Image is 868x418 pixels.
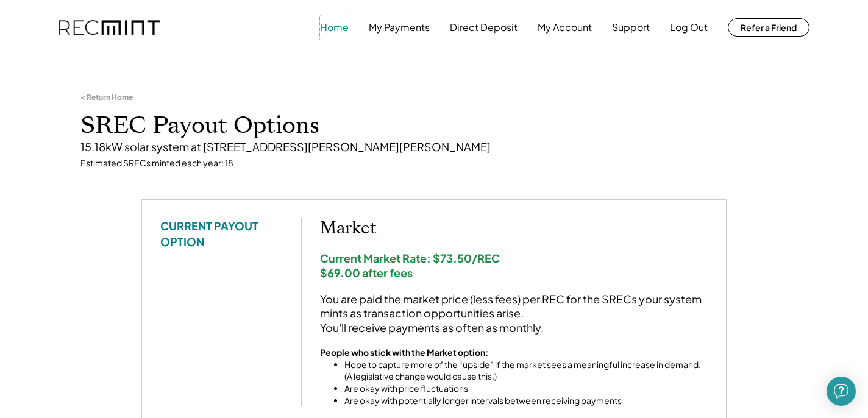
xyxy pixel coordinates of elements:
[450,15,518,40] button: Direct Deposit
[344,359,708,383] li: Hope to capture more of the “upside” if the market sees a meaningful increase in demand. (A legis...
[320,251,708,280] div: Current Market Rate: $73.50/REC $69.00 after fees
[80,93,133,102] div: < Return Home
[80,140,788,154] div: 15.18kW solar system at [STREET_ADDRESS][PERSON_NAME][PERSON_NAME]
[538,15,592,40] button: My Account
[728,18,809,37] button: Refer a Friend
[320,292,708,335] div: You are paid the market price (less fees) per REC for the SRECs your system mints as transaction ...
[80,157,788,169] div: Estimated SRECs minted each year: 18
[160,218,282,249] div: CURRENT PAYOUT OPTION
[320,347,488,358] strong: People who stick with the Market option:
[320,15,349,40] button: Home
[344,383,708,395] li: Are okay with price fluctuations
[670,15,708,40] button: Log Out
[320,218,708,239] h2: Market
[59,20,160,35] img: recmint-logotype%403x.png
[369,15,430,40] button: My Payments
[612,15,650,40] button: Support
[827,377,856,406] div: Open Intercom Messenger
[80,112,788,140] h1: SREC Payout Options
[344,395,708,407] li: Are okay with potentially longer intervals between receiving payments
